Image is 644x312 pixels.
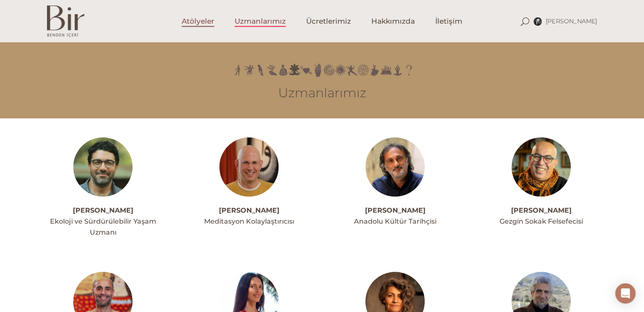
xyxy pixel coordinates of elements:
span: Ücretlerimiz [306,16,351,26]
a: [PERSON_NAME] [511,206,572,214]
a: [PERSON_NAME] [219,206,279,214]
div: Open Intercom Messenger [615,283,636,304]
span: Meditasyon Kolaylaştırıcısı [204,217,294,225]
span: Hakkımızda [371,16,415,26]
span: Atölyeler [182,16,214,26]
span: Anadolu Kültür Tarihçisi [354,217,437,225]
img: ahmetacarprofil--300x300.jpg [73,137,133,197]
a: [PERSON_NAME] [73,206,133,214]
span: İletişim [435,16,462,26]
span: Gezgin Sokak Felsefecisi [500,217,583,225]
span: Ekoloji ve Sürdürülebilir Yaşam Uzmanı [50,217,156,236]
img: meditasyon-ahmet-1-300x300.jpg [219,137,279,197]
a: [PERSON_NAME] [365,206,426,214]
img: alinakiprofil--300x300.jpg [511,137,571,197]
span: [PERSON_NAME] [546,17,597,25]
h3: Uzmanlarımız [47,85,597,101]
span: Uzmanlarımız [235,16,286,26]
img: Ali_Canip_Olgunlu_003_copy-300x300.jpg [365,137,425,197]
